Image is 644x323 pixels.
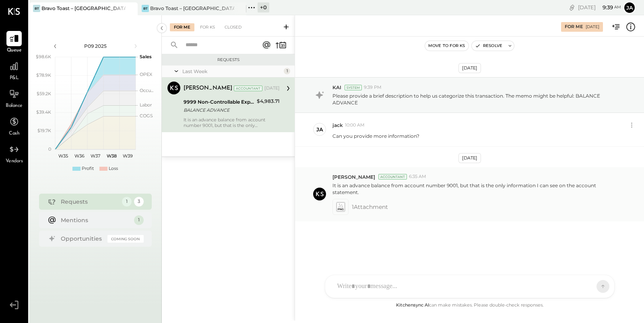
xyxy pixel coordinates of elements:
div: Accountant [378,174,407,180]
div: copy link [568,3,576,12]
div: Accountant [234,86,262,91]
div: Mentions [61,216,130,224]
div: Bravo Toast – [GEOGRAPHIC_DATA] [41,5,126,12]
div: [PERSON_NAME] [184,84,232,92]
div: [DATE] [264,85,280,92]
text: W37 [91,153,100,159]
text: Sales [140,54,152,59]
a: Queue [0,31,28,54]
text: W35 [58,153,68,159]
span: [PERSON_NAME] [332,174,375,180]
text: COGS [140,113,153,119]
div: BT [33,5,40,12]
div: Requests [166,57,291,63]
p: Can you provide more information? [332,133,419,139]
div: Bravo Toast – [GEOGRAPHIC_DATA] [150,5,234,12]
div: Profit [82,166,94,172]
div: 9999 Non-Controllable Expenses:Other Income and Expenses:To Be Classified P&L [184,98,254,106]
span: 1 Attachment [352,199,388,215]
div: [DATE] [458,63,481,73]
div: P09 2025 [61,43,130,49]
span: Balance [6,102,23,110]
span: Vendors [6,158,23,165]
span: 10:00 AM [345,122,365,129]
div: [DATE] [458,153,481,163]
div: It is an advance balance from account number 9001, but that is the only information I can see on ... [184,117,280,128]
div: + 0 [258,2,269,12]
div: 3 [134,197,144,206]
text: Labor [140,102,152,108]
text: $78.9K [36,72,51,78]
div: Requests [61,198,118,206]
text: $19.7K [37,128,51,133]
div: $4,983.71 [257,97,280,105]
div: Closed [221,23,246,31]
text: OPEX [140,72,153,77]
text: 0 [48,146,51,152]
div: For Me [170,23,194,31]
button: ja [623,1,636,14]
a: Vendors [0,142,28,165]
div: Coming Soon [107,235,144,243]
div: BALANCE ADVANCE [184,106,254,114]
a: Balance [0,86,28,110]
text: W39 [122,153,132,159]
div: Opportunities [61,235,103,243]
text: Occu... [140,88,153,93]
div: For Me [565,24,583,30]
div: Loss [109,166,118,172]
div: BT [142,5,149,12]
span: KAI [332,84,341,91]
div: Last Week [182,68,282,75]
p: Please provide a brief description to help us categorize this transaction. The memo might be help... [332,92,622,106]
div: ja [316,126,323,133]
text: $39.4K [36,109,51,115]
text: W36 [74,153,84,159]
button: Resolve [472,41,506,51]
div: System [345,85,362,90]
div: 1 [284,68,290,74]
span: Queue [7,47,22,54]
div: [DATE] [586,24,599,30]
div: 1 [134,215,144,225]
p: It is an advance balance from account number 9001, but that is the only information I can see on ... [332,182,622,196]
span: P&L [10,75,19,82]
div: For KS [196,23,219,31]
a: P&L [0,59,28,82]
span: 6:35 AM [409,174,426,180]
span: jack [332,122,343,129]
button: Move to for ks [425,41,469,51]
div: 1 [122,197,132,206]
span: Cash [9,130,19,137]
text: $98.6K [36,54,51,59]
text: $59.2K [37,91,51,96]
span: 9:39 PM [364,84,382,91]
a: Cash [0,114,28,137]
div: [DATE] [578,4,621,11]
text: W38 [106,153,116,159]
